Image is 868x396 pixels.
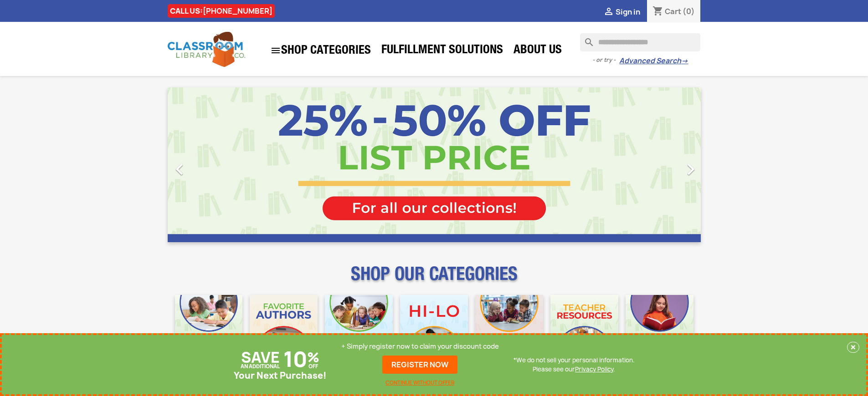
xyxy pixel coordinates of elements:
a: About Us [509,42,566,60]
img: CLC_HiLo_Mobile.jpg [400,295,468,363]
a: SHOP CATEGORIES [266,41,375,61]
img: CLC_Bulk_Mobile.jpg [175,295,243,363]
div: CALL US: [168,4,275,18]
ul: Carousel container [168,87,701,242]
i:  [679,158,702,181]
img: CLC_Fiction_Nonfiction_Mobile.jpg [475,295,543,363]
span: → [681,56,688,66]
img: CLC_Phonics_And_Decodables_Mobile.jpg [325,295,393,363]
a: Advanced Search→ [619,56,688,66]
span: Sign in [616,7,640,17]
i:  [270,45,281,56]
img: CLC_Dyslexia_Mobile.jpg [626,295,693,363]
img: CLC_Teacher_Resources_Mobile.jpg [550,295,618,363]
img: CLC_Favorite_Authors_Mobile.jpg [250,295,318,363]
input: Search [580,33,700,51]
a: [PHONE_NUMBER] [203,6,272,16]
a:  Sign in [603,7,640,17]
span: Cart [665,6,681,16]
span: - or try - [592,56,619,65]
i: shopping_cart [652,6,663,17]
i:  [168,158,191,181]
a: Previous [168,87,248,242]
p: SHOP OUR CATEGORIES [168,271,701,288]
i: search [580,33,591,44]
i:  [603,7,614,18]
span: (0) [683,6,695,16]
img: Classroom Library Company [168,32,245,67]
a: Next [621,87,701,242]
a: Fulfillment Solutions [377,42,508,60]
